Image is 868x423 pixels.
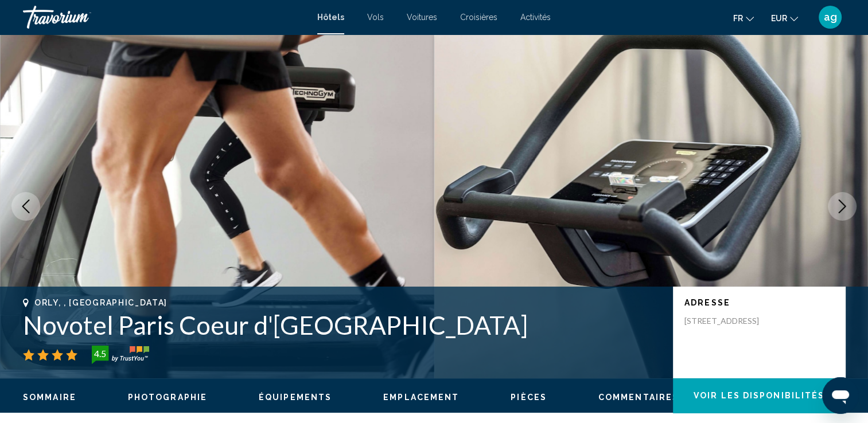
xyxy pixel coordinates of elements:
span: Orly, , [GEOGRAPHIC_DATA] [34,298,168,307]
button: Photographie [128,392,207,402]
span: Emplacement [383,393,459,402]
button: Commentaires [598,392,679,402]
button: Équipements [259,392,332,402]
button: Sommaire [23,392,76,402]
button: Next image [828,192,857,221]
span: Sommaire [23,393,76,402]
span: ag [824,11,837,23]
span: Photographie [128,393,207,402]
span: fr [733,14,743,23]
button: Voir les disponibilités [673,378,845,413]
button: Pièces [511,392,547,402]
span: Pièces [511,393,547,402]
button: Previous image [11,192,40,221]
button: Change currency [771,10,798,26]
p: [STREET_ADDRESS] [684,316,776,326]
button: Emplacement [383,392,459,402]
a: Hôtels [317,13,344,22]
a: Voitures [407,13,437,22]
span: Voir les disponibilités [694,391,824,401]
p: Adresse [684,298,834,307]
a: Vols [367,13,384,22]
span: Commentaires [598,393,679,402]
iframe: Bouton de lancement de la fenêtre de messagerie [822,377,859,414]
button: User Menu [815,5,845,29]
a: Croisières [460,13,497,22]
img: trustyou-badge-hor.svg [92,346,149,364]
span: Équipements [259,393,332,402]
button: Change language [733,10,754,26]
div: 4.5 [88,347,111,361]
a: Travorium [23,6,306,29]
span: EUR [771,14,787,23]
h1: Novotel Paris Coeur d'[GEOGRAPHIC_DATA] [23,310,661,340]
a: Activités [520,13,551,22]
